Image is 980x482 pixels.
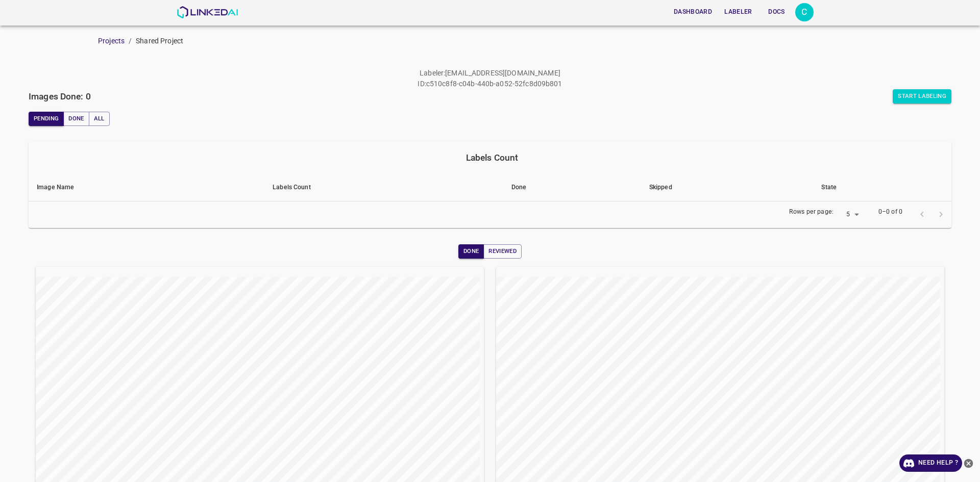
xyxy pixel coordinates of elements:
[503,174,641,201] th: Done
[264,174,503,201] th: Labels Count
[893,89,951,104] button: Start Labeling
[483,244,522,259] button: Reviewed
[98,36,980,46] nav: breadcrumb
[63,112,89,126] button: Done
[29,174,264,201] th: Image Name
[838,208,862,222] div: 5
[878,208,902,217] p: 0–0 of 0
[813,174,951,201] th: State
[668,2,718,22] a: Dashboard
[418,79,426,89] p: ID :
[445,68,560,79] p: [EMAIL_ADDRESS][DOMAIN_NAME]
[718,2,758,22] a: Labeler
[761,4,793,20] button: Docs
[962,454,975,472] button: close-help
[641,174,814,201] th: Skipped
[795,3,814,21] div: C
[98,37,125,45] a: Projects
[136,36,183,46] p: Shared Project
[29,112,64,126] button: Pending
[177,6,238,18] img: LinkedAI
[670,4,716,20] button: Dashboard
[89,112,110,126] button: All
[758,2,795,22] a: Docs
[899,454,962,472] a: Need Help ?
[795,3,814,21] button: Open settings
[789,208,834,217] p: Rows per page:
[420,68,445,79] p: Labeler :
[129,36,132,46] li: /
[458,244,484,259] button: Done
[720,4,756,20] button: Labeler
[29,89,91,104] h6: Images Done: 0
[37,150,947,165] div: Labels Count
[426,79,562,89] p: c510c8f8-c04b-440b-a052-52fc8d09b801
